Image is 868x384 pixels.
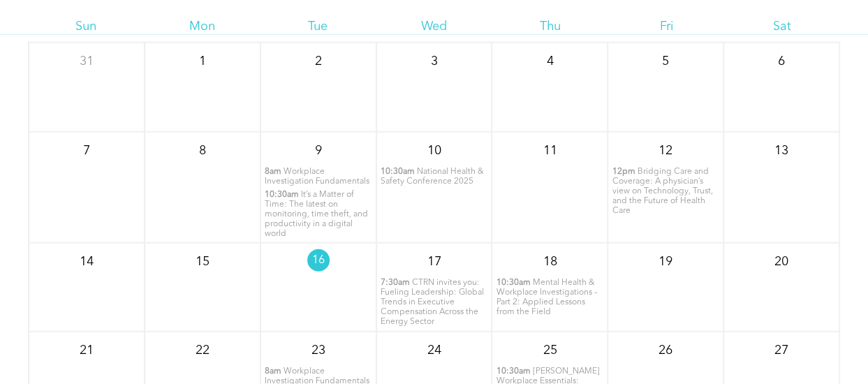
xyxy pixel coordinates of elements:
p: 15 [190,249,215,274]
div: Mon [144,19,260,34]
span: 10:30am [496,278,530,288]
p: 18 [537,249,562,274]
span: National Health & Safety Conference 2025 [381,168,483,186]
p: 14 [74,249,99,274]
span: 8am [265,367,281,376]
span: Bridging Care and Coverage: A physician’s view on Technology, Trust, and the Future of Health Care [612,168,712,215]
p: 7 [74,138,99,163]
div: Tue [260,19,376,34]
p: 12 [653,138,678,163]
span: It’s a Matter of Time: The latest on monitoring, time theft, and productivity in a digital world [265,191,368,238]
p: 17 [422,249,447,274]
span: Mental Health & Workplace Investigations – Part 2: Applied Lessons from the Field [496,279,597,316]
p: 31 [74,49,99,74]
span: 7:30am [381,278,410,288]
span: 12pm [612,167,635,177]
div: Fri [608,19,724,34]
p: 13 [769,138,794,163]
p: 27 [769,338,794,363]
p: 21 [74,338,99,363]
p: 23 [306,338,331,363]
p: 9 [306,138,331,163]
p: 1 [190,49,215,74]
span: 10:30am [265,190,299,200]
span: 10:30am [381,167,415,177]
div: Sun [28,19,144,34]
p: 11 [537,138,562,163]
div: Thu [492,19,608,34]
div: Sat [724,19,840,34]
p: 6 [769,49,794,74]
p: 19 [653,249,678,274]
p: 2 [306,49,331,74]
span: 8am [265,167,281,177]
p: 24 [422,338,447,363]
p: 22 [190,338,215,363]
p: 4 [537,49,562,74]
span: CTRN invites you: Fueling Leadership: Global Trends in Executive Compensation Across the Energy S... [381,279,484,326]
span: 10:30am [496,367,530,376]
p: 3 [422,49,447,74]
p: 8 [190,138,215,163]
p: 16 [307,249,330,272]
p: 20 [769,249,794,274]
p: 26 [653,338,678,363]
span: Workplace Investigation Fundamentals [265,168,369,186]
p: 25 [537,338,562,363]
p: 5 [653,49,678,74]
div: Wed [376,19,492,34]
p: 10 [422,138,447,163]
